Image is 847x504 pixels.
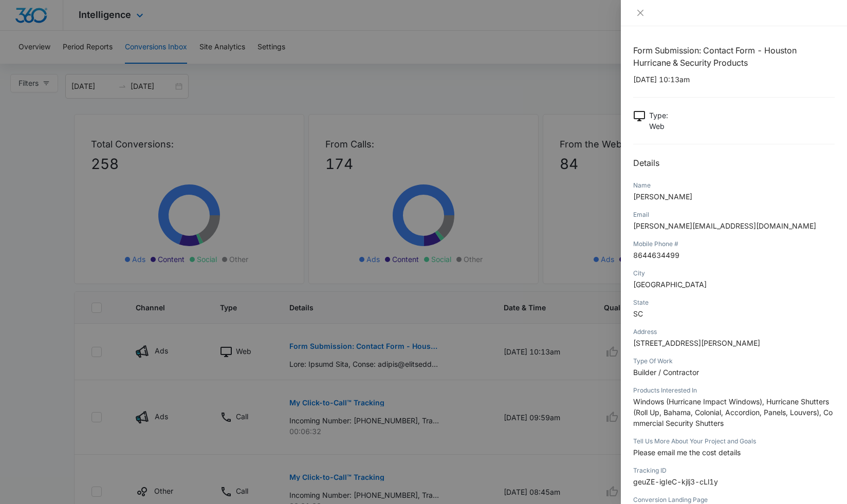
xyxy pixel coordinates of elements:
[633,8,648,17] button: Close
[649,110,668,121] p: Type :
[633,221,816,230] span: [PERSON_NAME][EMAIL_ADDRESS][DOMAIN_NAME]
[633,192,692,201] span: [PERSON_NAME]
[633,44,835,69] h1: Form Submission: Contact Form - Houston Hurricane & Security Products
[633,437,835,446] div: Tell Us More About Your Project and Goals
[633,74,835,85] p: [DATE] 10:13am
[633,397,833,427] span: Windows (Hurricane Impact Windows), Hurricane Shutters (Roll Up, Bahama, Colonial, Accordion, Pan...
[633,309,643,318] span: SC
[633,357,835,366] div: Type Of Work
[633,327,835,337] div: Address
[633,181,835,190] div: Name
[633,386,835,395] div: Products Interested In
[633,251,679,259] span: 8644634499
[633,368,699,377] span: Builder / Contractor
[633,210,835,219] div: Email
[633,298,835,307] div: State
[633,239,835,249] div: Mobile Phone #
[633,477,718,486] span: geuZE-igIeC-kjlj3-cLl1y
[633,269,835,278] div: City
[633,466,835,475] div: Tracking ID
[633,339,760,347] span: [STREET_ADDRESS][PERSON_NAME]
[649,121,668,132] p: Web
[633,448,741,457] span: Please email me the cost details
[633,157,835,169] h2: Details
[633,280,707,289] span: [GEOGRAPHIC_DATA]
[636,9,645,17] span: close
